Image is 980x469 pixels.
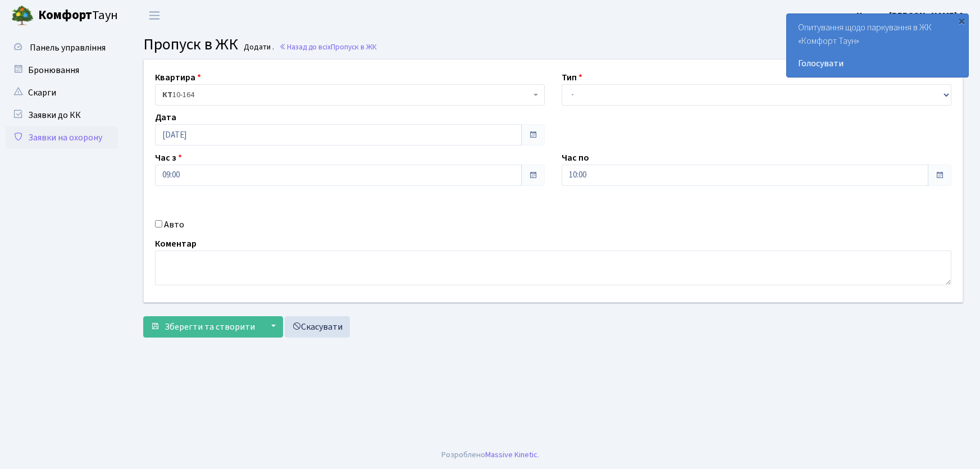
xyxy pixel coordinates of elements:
[241,43,274,52] small: Додати .
[143,316,262,338] button: Зберегти та створити
[279,42,377,52] a: Назад до всіхПропуск в ЖК
[155,111,176,124] label: Дата
[140,6,168,25] button: Переключити навігацію
[155,71,201,84] label: Квартира
[856,10,967,22] b: Цитрус [PERSON_NAME] А.
[162,89,172,101] b: КТ
[143,33,238,56] span: Пропуск в ЖК
[6,81,118,104] a: Скарги
[38,6,118,25] span: Таун
[856,9,967,22] a: Цитрус [PERSON_NAME] А.
[6,126,118,149] a: Заявки на охорону
[155,237,197,251] label: Коментар
[165,321,255,333] span: Зберегти та створити
[562,151,589,165] label: Час по
[956,15,967,26] div: ×
[30,42,106,54] span: Панель управління
[562,71,582,84] label: Тип
[441,449,539,461] div: Розроблено .
[6,104,118,126] a: Заявки до КК
[164,218,184,231] label: Авто
[6,37,118,59] a: Панель управління
[155,84,545,106] span: <b>КТ</b>&nbsp;&nbsp;&nbsp;&nbsp;10-164
[285,316,350,338] a: Скасувати
[331,42,377,52] span: Пропуск в ЖК
[6,59,118,81] a: Бронювання
[162,89,531,101] span: <b>КТ</b>&nbsp;&nbsp;&nbsp;&nbsp;10-164
[38,6,92,24] b: Комфорт
[485,449,537,461] a: Massive Kinetic
[787,14,968,77] div: Опитування щодо паркування в ЖК «Комфорт Таун»
[11,4,34,27] img: logo.png
[155,151,182,165] label: Час з
[798,57,957,70] a: Голосувати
